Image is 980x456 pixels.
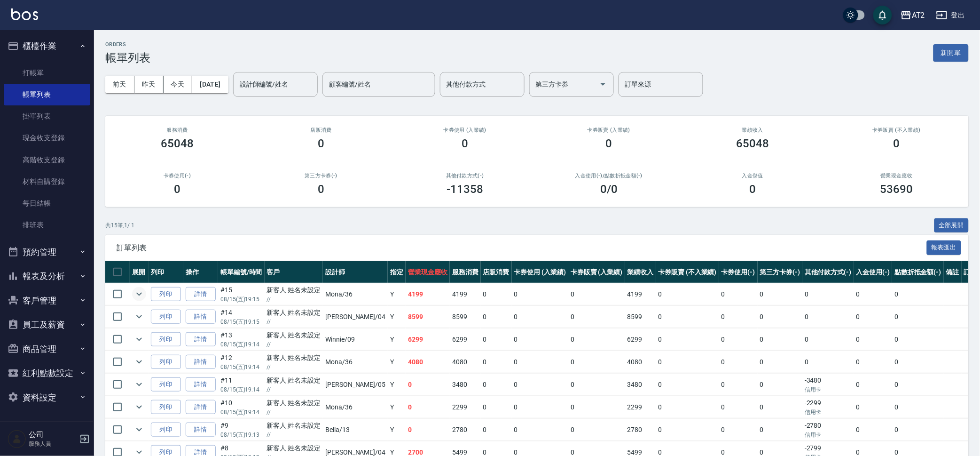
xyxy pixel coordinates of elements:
[656,261,719,283] th: 卡券販賣 (不入業績)
[568,328,625,351] td: 0
[183,261,218,283] th: 操作
[656,351,719,373] td: 0
[481,328,512,351] td: 0
[4,149,90,171] a: 高階收支登錄
[805,385,852,394] p: 信用卡
[625,419,656,441] td: 2780
[873,6,892,24] button: save
[192,76,228,93] button: [DATE]
[450,283,481,305] td: 4199
[267,431,321,439] p: //
[933,7,969,24] button: 登出
[388,261,406,283] th: 指定
[568,419,625,441] td: 0
[117,173,238,179] h2: 卡券使用(-)
[854,306,893,328] td: 0
[758,419,803,441] td: 0
[406,396,450,418] td: 0
[481,351,512,373] td: 0
[267,285,321,295] div: 新客人 姓名未設定
[750,183,756,196] h3: 0
[318,137,324,150] h3: 0
[4,240,90,264] button: 預約管理
[218,351,265,373] td: #12
[11,8,38,20] img: Logo
[4,312,90,337] button: 員工及薪資
[388,351,406,373] td: Y
[186,423,216,437] a: 詳情
[450,374,481,396] td: 3480
[323,374,388,396] td: [PERSON_NAME] /05
[625,396,656,418] td: 2299
[600,183,618,196] h3: 0 /0
[758,306,803,328] td: 0
[854,374,893,396] td: 0
[481,374,512,396] td: 0
[323,306,388,328] td: [PERSON_NAME] /04
[481,261,512,283] th: 店販消費
[4,385,90,410] button: 資料設定
[161,137,194,150] h3: 65048
[218,419,265,441] td: #9
[805,408,852,416] p: 信用卡
[323,328,388,351] td: Winnie /09
[933,48,969,57] a: 新開單
[4,127,90,149] a: 現金收支登錄
[933,44,969,62] button: 新開單
[512,374,569,396] td: 0
[149,261,183,283] th: 列印
[606,137,612,150] h3: 0
[805,431,852,439] p: 信用卡
[758,328,803,351] td: 0
[218,328,265,351] td: #13
[267,318,321,326] p: //
[406,328,450,351] td: 6299
[388,419,406,441] td: Y
[134,76,164,93] button: 昨天
[719,351,758,373] td: 0
[719,396,758,418] td: 0
[220,385,262,394] p: 08/15 (五) 19:14
[625,328,656,351] td: 6299
[719,306,758,328] td: 0
[4,192,90,214] a: 每日結帳
[512,396,569,418] td: 0
[151,400,181,415] button: 列印
[450,351,481,373] td: 4080
[4,62,90,84] a: 打帳單
[218,396,265,418] td: #10
[174,183,180,196] h3: 0
[625,283,656,305] td: 4199
[897,6,929,25] button: AT2
[927,240,962,255] button: 報表匯出
[462,137,468,150] h3: 0
[568,351,625,373] td: 0
[132,400,146,414] button: expand row
[836,173,957,179] h2: 營業現金應收
[802,351,854,373] td: 0
[719,419,758,441] td: 0
[117,127,238,133] h3: 服務消費
[132,287,146,301] button: expand row
[481,396,512,418] td: 0
[656,396,719,418] td: 0
[802,419,854,441] td: -2780
[625,351,656,373] td: 4080
[481,419,512,441] td: 0
[656,306,719,328] td: 0
[854,261,893,283] th: 入金使用(-)
[406,374,450,396] td: 0
[388,283,406,305] td: Y
[450,419,481,441] td: 2780
[105,221,134,230] p: 共 15 筆, 1 / 1
[220,363,262,371] p: 08/15 (五) 19:14
[450,306,481,328] td: 8599
[132,332,146,346] button: expand row
[267,408,321,416] p: //
[267,443,321,453] div: 新客人 姓名未設定
[512,328,569,351] td: 0
[260,127,382,133] h2: 店販消費
[267,398,321,408] div: 新客人 姓名未設定
[4,214,90,236] a: 排班表
[568,283,625,305] td: 0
